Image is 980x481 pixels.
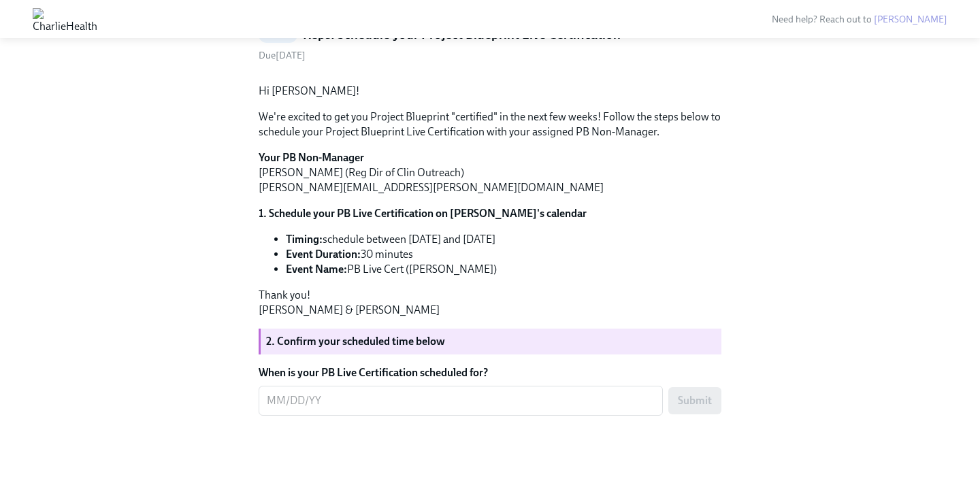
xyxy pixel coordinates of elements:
li: 30 minutes [286,247,721,262]
li: PB Live Cert ([PERSON_NAME]) [286,262,721,277]
strong: 1. Schedule your PB Live Certification on [PERSON_NAME]'s calendar [259,207,587,220]
strong: Event Duration: [286,248,361,261]
label: When is your PB Live Certification scheduled for? [259,365,721,380]
a: [PERSON_NAME] [874,14,947,25]
strong: Timing: [286,233,323,246]
span: Wednesday, September 3rd 2025, 9:00 am [259,50,306,61]
strong: Your PB Non-Manager [259,151,364,164]
img: CharlieHealth [33,8,97,30]
p: [PERSON_NAME] (Reg Dir of Clin Outreach) [PERSON_NAME][EMAIL_ADDRESS][PERSON_NAME][DOMAIN_NAME] [259,150,721,195]
strong: 2. Confirm your scheduled time below [266,335,445,348]
span: Need help? Reach out to [772,14,947,25]
p: We're excited to get you Project Blueprint "certified" in the next few weeks! Follow the steps be... [259,110,721,139]
li: schedule between [DATE] and [DATE] [286,232,721,247]
p: Hi [PERSON_NAME]! [259,84,721,99]
strong: Event Name: [286,263,347,276]
p: Thank you! [PERSON_NAME] & [PERSON_NAME] [259,288,721,318]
